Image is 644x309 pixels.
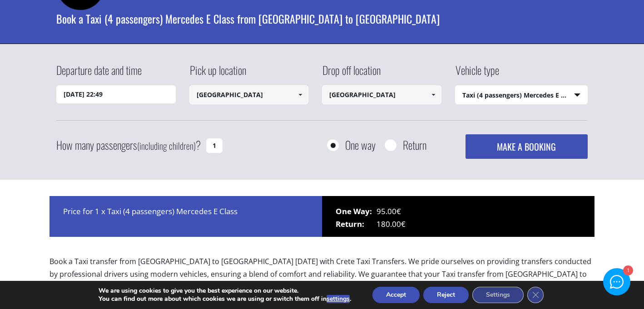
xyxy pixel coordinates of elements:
div: Price for 1 x Taxi (4 passengers) Mercedes E Class [50,196,322,237]
p: Book a Taxi transfer from [GEOGRAPHIC_DATA] to [GEOGRAPHIC_DATA] [DATE] with Crete Taxi Transfers... [50,255,594,301]
input: Select pickup location [189,85,309,104]
label: One way [345,139,376,151]
label: Pick up location [189,62,246,85]
p: We are using cookies to give you the best experience on our website. [99,287,351,295]
button: Reject [423,287,469,303]
div: 1 [623,266,632,276]
button: Settings [472,287,524,303]
div: 95.00€ 180.00€ [322,196,594,237]
a: Show All Items [293,85,308,104]
small: (including children) [137,139,196,152]
button: settings [327,295,350,303]
label: Vehicle type [455,62,499,85]
button: Accept [372,287,420,303]
button: MAKE A BOOKING [466,134,588,159]
label: How many passengers ? [56,134,201,157]
label: Return [403,139,426,151]
button: Close GDPR Cookie Banner [527,287,544,303]
span: Taxi (4 passengers) Mercedes E Class [456,86,588,105]
a: Show All Items [426,85,441,104]
p: You can find out more about which cookies we are using or switch them off in . [99,295,351,303]
input: Select drop-off location [322,85,441,104]
span: One Way: [336,205,376,218]
label: Departure date and time [56,62,142,85]
label: Drop off location [322,62,381,85]
span: Return: [336,218,376,231]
